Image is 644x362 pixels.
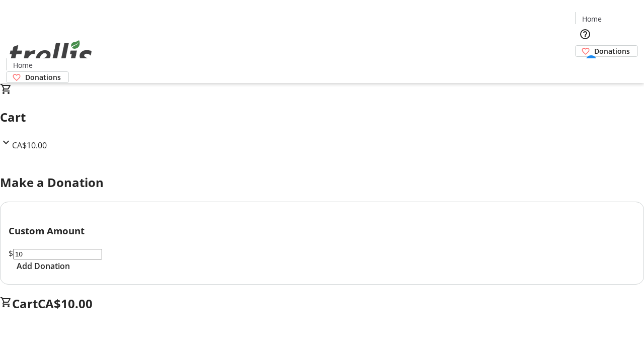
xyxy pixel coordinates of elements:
[6,29,96,79] img: Orient E2E Organization mUckuOnPXX's Logo
[25,72,61,82] span: Donations
[575,45,638,57] a: Donations
[576,14,608,24] a: Home
[9,248,13,259] span: $
[7,60,39,70] a: Home
[575,57,595,77] button: Cart
[6,71,69,83] a: Donations
[9,224,635,238] h3: Custom Amount
[38,295,93,312] span: CA$10.00
[594,46,630,56] span: Donations
[9,260,78,272] button: Add Donation
[582,14,602,24] span: Home
[575,24,595,44] button: Help
[13,60,33,70] span: Home
[17,260,70,272] span: Add Donation
[13,249,102,259] input: Donation Amount
[12,140,47,151] span: CA$10.00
